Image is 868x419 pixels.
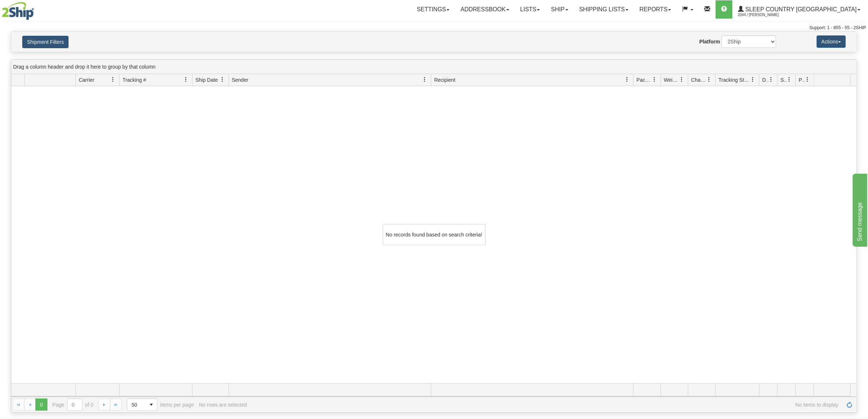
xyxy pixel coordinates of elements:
[817,35,846,48] button: Actions
[411,0,455,19] a: Settings
[199,402,247,408] div: No rows are selected
[127,399,194,411] span: items per page
[35,399,47,410] span: Page 0
[216,73,229,86] a: Ship Date filter column settings
[676,73,688,86] a: Weight filter column settings
[5,4,67,13] div: Send message
[703,73,715,86] a: Charge filter column settings
[719,76,750,84] span: Tracking Status
[383,224,486,245] div: No records found based on search criteria!
[252,402,838,408] span: No items to display
[648,73,661,86] a: Packages filter column settings
[419,73,431,86] a: Sender filter column settings
[747,73,759,86] a: Tracking Status filter column settings
[691,76,707,84] span: Charge
[434,76,455,84] span: Recipient
[844,399,855,410] a: Refresh
[765,73,777,86] a: Delivery Status filter column settings
[574,0,634,19] a: Shipping lists
[621,73,633,86] a: Recipient filter column settings
[145,399,157,411] span: select
[455,0,515,19] a: Addressbook
[107,73,119,86] a: Carrier filter column settings
[122,76,146,84] span: Tracking #
[783,73,795,86] a: Shipment Issues filter column settings
[79,76,94,84] span: Carrier
[738,11,793,19] span: 2044 / [PERSON_NAME]
[232,76,248,84] span: Sender
[515,0,545,19] a: Lists
[799,76,805,84] span: Pickup Status
[2,25,866,31] div: Support: 1 - 855 - 55 - 2SHIP
[132,401,141,408] span: 50
[781,76,787,84] span: Shipment Issues
[762,76,768,84] span: Delivery Status
[744,6,857,12] span: Sleep Country [GEOGRAPHIC_DATA]
[195,76,218,84] span: Ship Date
[801,73,814,86] a: Pickup Status filter column settings
[2,2,34,20] img: logo2044.jpg
[664,76,679,84] span: Weight
[851,172,867,247] iframe: chat widget
[700,38,720,45] label: Platform
[637,76,652,84] span: Packages
[545,0,573,19] a: Ship
[22,36,69,48] button: Shipment Filters
[634,0,677,19] a: Reports
[127,399,157,411] span: Page sizes drop down
[52,399,94,411] span: Page of 0
[732,0,866,19] a: Sleep Country [GEOGRAPHIC_DATA] 2044 / [PERSON_NAME]
[11,60,857,74] div: grid grouping header
[180,73,192,86] a: Tracking # filter column settings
